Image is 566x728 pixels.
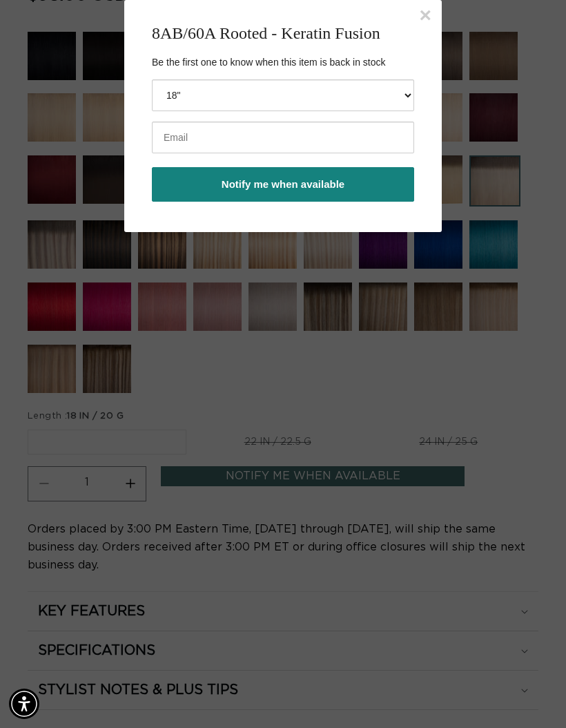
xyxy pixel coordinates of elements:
button: × [419,5,431,26]
h3: 8AB/60A Rooted - Keratin Fusion [152,21,414,46]
input: Email [152,122,414,153]
button: Notify me when available [152,167,414,202]
iframe: Chat Widget [497,662,566,728]
p: Be the first one to know when this item is back in stock [152,55,414,70]
div: Accessibility Menu [9,689,39,719]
